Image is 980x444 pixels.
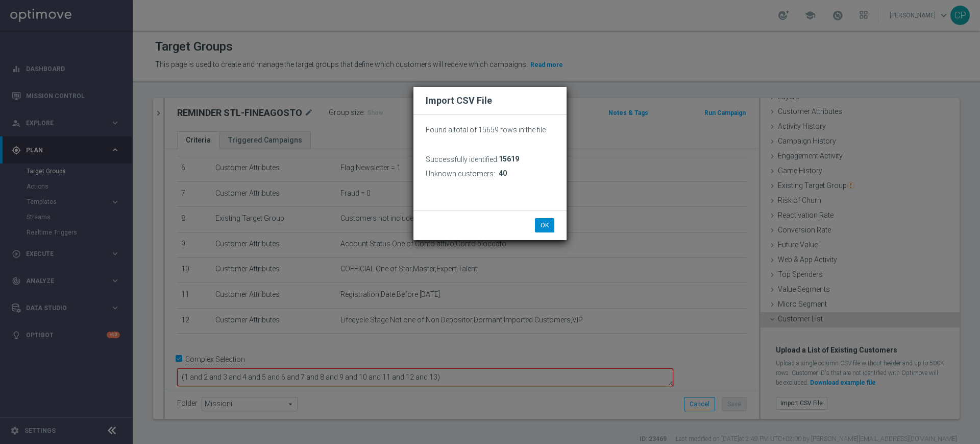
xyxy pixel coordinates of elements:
[499,169,507,178] span: 40
[535,218,554,232] button: OK
[426,125,554,134] p: Found a total of 15659 rows in the file
[499,155,519,163] span: 15619
[426,155,499,164] h3: Successfully identified:
[426,169,495,178] h3: Unknown customers:
[426,95,554,107] h2: Import CSV File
